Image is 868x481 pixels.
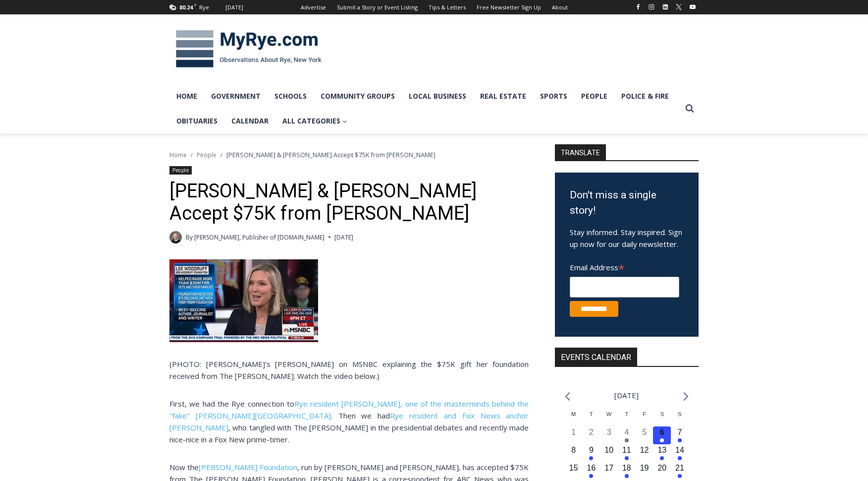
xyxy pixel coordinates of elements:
[622,446,631,454] time: 11
[569,464,578,472] time: 15
[204,84,268,109] a: Government
[618,444,636,462] button: 11 Has events
[583,444,600,462] button: 9 Has events
[673,1,685,13] a: X
[636,426,653,444] button: 5
[625,438,629,442] em: Has events
[636,462,653,480] button: 19
[653,444,671,462] button: 13 Has events
[571,411,576,417] span: M
[622,464,631,472] time: 18
[275,109,354,133] a: All Categories
[657,446,666,454] time: 13
[570,187,684,219] h3: Don't miss a single story!
[675,464,684,472] time: 21
[194,233,325,241] a: [PERSON_NAME], Publisher of [DOMAIN_NAME]
[282,116,347,126] span: All Categories
[199,3,209,12] div: Rye
[587,464,596,472] time: 16
[555,348,637,366] h2: Events Calendar
[589,456,593,460] em: Has events
[625,474,629,478] em: Has events
[226,150,435,159] span: [PERSON_NAME] & [PERSON_NAME] Accept $75K from [PERSON_NAME]
[681,100,699,118] button: View Search Form
[169,411,529,432] a: Rye resident and Fox News anchor [PERSON_NAME]
[169,151,187,159] a: Home
[571,446,576,454] time: 8
[678,428,682,436] time: 7
[604,446,613,454] time: 10
[607,428,611,436] time: 3
[640,464,649,472] time: 19
[169,398,529,445] p: First, we had the Rye connection to . Then we had , who tangled with The [PERSON_NAME] in the pre...
[660,428,664,436] time: 6
[636,444,653,462] button: 12
[600,426,618,444] button: 3
[589,428,594,436] time: 2
[199,462,297,472] a: [PERSON_NAME] Foundation
[169,109,224,133] a: Obituaries
[334,233,353,242] time: [DATE]
[636,410,653,426] div: Friday
[583,462,600,480] button: 16 Has events
[169,23,328,75] img: MyRye.com
[671,462,689,480] button: 21 Has events
[659,1,671,13] a: Linkedin
[671,410,689,426] div: Sunday
[169,150,529,160] nav: Breadcrumbs
[169,399,529,421] a: Rye resident [PERSON_NAME], one of the masterminds behind the "fake" [PERSON_NAME][GEOGRAPHIC_DATA]
[473,84,533,109] a: Real Estate
[194,2,197,7] span: F
[268,84,314,109] a: Schools
[220,152,222,159] span: /
[169,180,529,225] h1: [PERSON_NAME] & [PERSON_NAME] Accept $75K from [PERSON_NAME]
[583,410,600,426] div: Tuesday
[314,84,402,109] a: Community Groups
[625,411,628,417] span: T
[632,1,644,13] a: Facebook
[224,109,275,133] a: Calendar
[589,474,593,478] em: Has events
[169,166,192,175] a: People
[565,410,583,426] div: Monday
[600,444,618,462] button: 10
[604,464,613,472] time: 17
[624,428,629,436] time: 4
[570,257,679,275] label: Email Address
[589,446,594,454] time: 9
[600,410,618,426] div: Wednesday
[671,444,689,462] button: 14 Has events
[197,151,217,159] a: People
[179,3,193,11] span: 80.24
[533,84,574,109] a: Sports
[640,446,649,454] time: 12
[570,226,684,250] p: Stay informed. Stay inspired. Sign up now for our daily newsletter.
[657,464,666,472] time: 20
[169,84,681,134] nav: Primary Navigation
[565,392,570,401] a: Previous month
[642,428,647,436] time: 5
[618,426,636,444] button: 4 Has events
[678,456,682,460] em: Has events
[687,1,699,13] a: YouTube
[565,426,583,444] button: 1
[660,411,664,417] span: S
[169,231,182,243] a: Author image
[653,410,671,426] div: Saturday
[646,1,657,13] a: Instagram
[683,392,689,401] a: Next month
[571,428,576,436] time: 1
[402,84,473,109] a: Local Business
[660,456,664,460] em: Has events
[565,444,583,462] button: 8
[606,411,611,417] span: W
[678,438,682,442] em: Has events
[671,426,689,444] button: 7 Has events
[625,456,629,460] em: Has events
[169,358,529,382] p: (PHOTO: [PERSON_NAME]'s [PERSON_NAME] on MSNBC explaining the $75K gift her foundation received f...
[555,144,606,160] strong: TRANSLATE
[191,152,193,159] span: /
[225,3,243,12] div: [DATE]
[583,426,600,444] button: 2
